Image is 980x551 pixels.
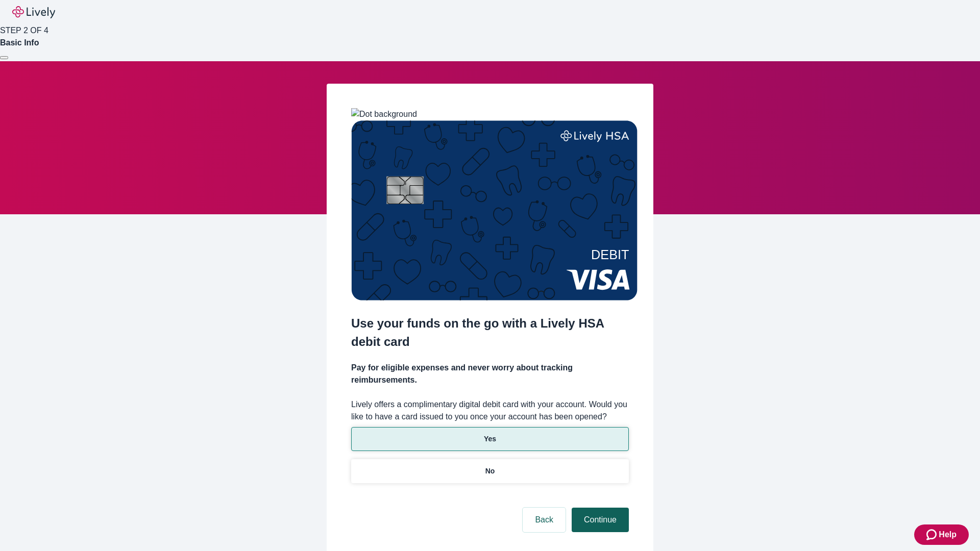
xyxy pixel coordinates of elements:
[914,524,969,545] button: Zendesk support iconHelp
[12,6,55,18] img: Lively
[351,108,417,120] img: Dot background
[572,508,629,532] button: Continue
[351,398,629,423] label: Lively offers a complimentary digital debit card with your account. Would you like to have a card...
[523,508,566,532] button: Back
[485,466,495,477] p: No
[351,427,629,451] button: Yes
[484,434,496,444] p: Yes
[351,120,638,300] img: Debit card
[351,314,629,351] h2: Use your funds on the go with a Lively HSA debit card
[939,529,957,541] span: Help
[351,459,629,483] button: No
[926,529,939,541] svg: Zendesk support icon
[351,362,629,386] h4: Pay for eligible expenses and never worry about tracking reimbursements.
